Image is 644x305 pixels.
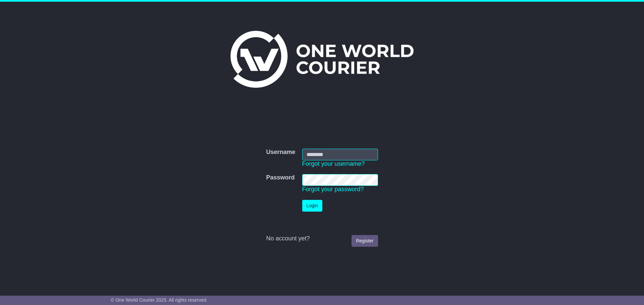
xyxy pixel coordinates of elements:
img: One World [230,31,414,88]
a: Register [352,235,378,247]
label: Username [266,149,295,156]
button: Login [302,200,322,212]
a: Forgot your username? [302,160,365,167]
label: Password [266,174,294,181]
a: Forgot your password? [302,186,364,193]
div: No account yet? [266,235,378,242]
span: © One World Courier 2025. All rights reserved. [111,297,208,303]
